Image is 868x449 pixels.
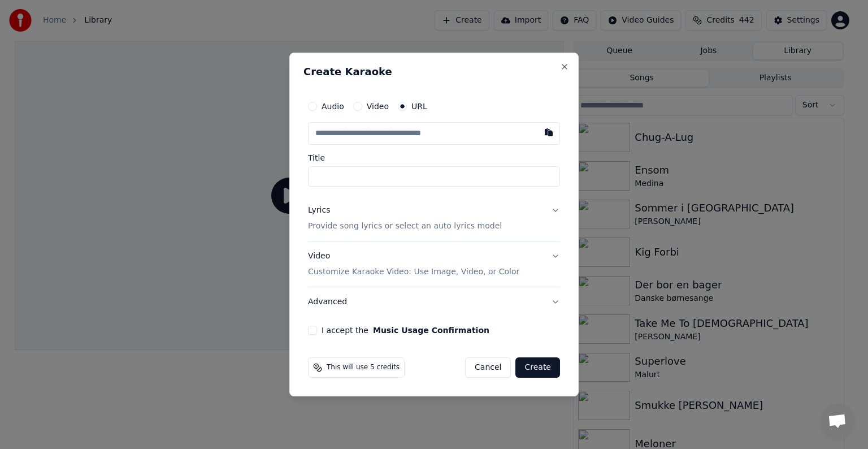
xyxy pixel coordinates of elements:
[308,251,519,278] div: Video
[308,287,560,317] button: Advanced
[322,102,344,110] label: Audio
[411,102,427,110] label: URL
[327,363,400,372] span: This will use 5 credits
[373,326,489,334] button: I accept the
[308,205,330,216] div: Lyrics
[465,357,511,378] button: Cancel
[308,196,560,241] button: LyricsProvide song lyrics or select an auto lyrics model
[308,266,519,278] p: Customize Karaoke Video: Use Image, Video, or Color
[308,154,560,162] label: Title
[303,67,565,77] h2: Create Karaoke
[308,241,560,287] button: VideoCustomize Karaoke Video: Use Image, Video, or Color
[367,102,389,110] label: Video
[322,326,489,334] label: I accept the
[308,221,502,232] p: Provide song lyrics or select an auto lyrics model
[515,357,560,378] button: Create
